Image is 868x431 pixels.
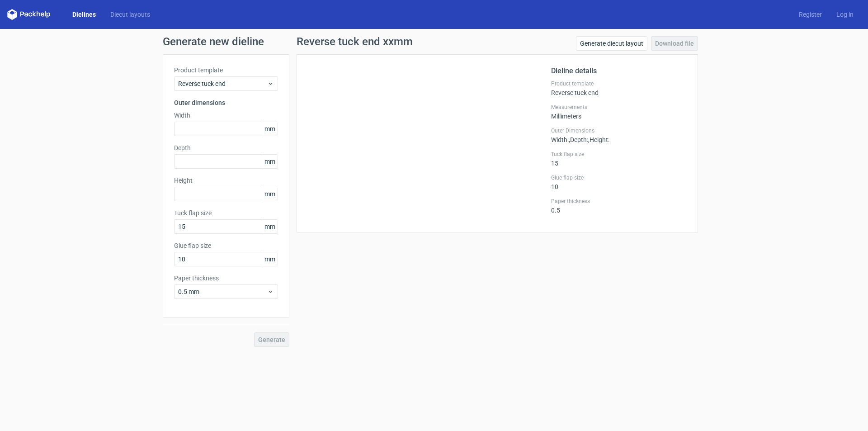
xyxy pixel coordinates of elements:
[262,220,278,233] span: mm
[569,136,588,143] span: , Depth :
[174,241,278,250] label: Glue flap size
[551,104,687,111] label: Measurements
[551,80,687,87] label: Product template
[174,98,278,107] h3: Outer dimensions
[551,174,687,190] div: 10
[576,36,647,51] a: Generate diecut layout
[174,274,278,283] label: Paper thickness
[262,187,278,201] span: mm
[174,176,278,185] label: Height
[551,151,687,167] div: 15
[65,10,103,19] a: Dielines
[551,127,687,134] label: Outer Dimensions
[174,66,278,75] label: Product template
[551,66,687,76] h2: Dieline details
[792,10,829,19] a: Register
[178,79,267,88] span: Reverse tuck end
[174,111,278,120] label: Width
[174,143,278,152] label: Depth
[551,80,687,96] div: Reverse tuck end
[551,136,569,143] span: Width :
[174,208,278,218] label: Tuck flap size
[551,198,687,214] div: 0.5
[262,252,278,266] span: mm
[551,104,687,120] div: Millimeters
[178,287,267,296] span: 0.5 mm
[551,151,687,158] label: Tuck flap size
[163,36,705,47] h1: Generate new dieline
[829,10,861,19] a: Log in
[262,155,278,168] span: mm
[551,198,687,205] label: Paper thickness
[551,174,687,181] label: Glue flap size
[588,136,609,143] span: , Height :
[103,10,157,19] a: Diecut layouts
[297,36,413,47] h1: Reverse tuck end xxmm
[262,122,278,136] span: mm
